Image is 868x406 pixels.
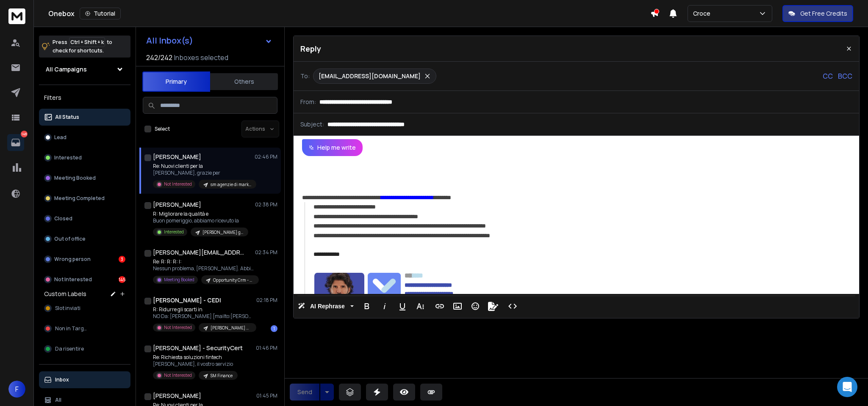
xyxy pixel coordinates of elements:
div: 1 [271,325,277,332]
p: Re: Nuovi clienti per la [153,163,255,170]
p: [PERSON_NAME] gesi - ottobre [202,229,243,236]
p: 02:34 PM [255,249,277,256]
p: Subject: [300,120,324,129]
p: Meeting Completed [54,195,105,202]
button: Interested [39,149,130,166]
button: Not Interested145 [39,271,130,288]
p: Not Interested [54,276,92,283]
p: CC [823,71,833,81]
span: Non in Target [55,325,89,332]
span: Slot inviati [55,305,80,312]
p: Interested [164,229,184,235]
button: Out of office [39,230,130,247]
p: Meeting Booked [54,175,96,181]
button: F [8,381,25,398]
p: R: Migliorare la qualità e [153,211,248,217]
h3: Custom Labels [44,290,86,298]
p: 02:38 PM [255,201,277,208]
h1: [PERSON_NAME] [153,392,201,400]
button: Get Free Credits [782,5,853,22]
p: Inbox [55,376,69,383]
p: 01:46 PM [256,345,277,351]
button: Underline (Ctrl+U) [394,298,410,315]
p: Croce [693,9,714,18]
button: Da risentire [39,340,130,357]
p: Opportunity Crm - arredamento ottobre [213,277,254,283]
button: All Inbox(s) [139,32,279,49]
button: Emoticons [467,298,483,315]
div: Onebox [48,8,650,19]
button: Others [210,72,278,91]
button: Wrong person3 [39,251,130,268]
p: 148 [21,131,28,137]
p: Closed [54,215,72,222]
button: Non in Target [39,320,130,337]
h1: [PERSON_NAME] - CEDI [153,296,221,304]
p: From: [300,98,316,106]
button: All Campaigns [39,61,130,78]
button: Inbox [39,371,130,388]
p: [PERSON_NAME], il vostro servizio [153,361,238,368]
p: 01:45 PM [256,392,277,399]
button: AI Rephrase [296,298,355,315]
p: Interested [54,154,82,161]
button: Bold (Ctrl+B) [359,298,375,315]
p: Wrong person [54,256,91,263]
p: R: Ridurre gli scarti in [153,306,255,313]
p: Re: Richiesta soluzioni fintech [153,354,238,361]
span: Ctrl + Shift + k [69,37,105,47]
p: [PERSON_NAME], grazie per [153,170,255,176]
div: Open Intercom Messenger [837,377,857,397]
h1: [PERSON_NAME] - SecurityCert [153,344,243,352]
h3: Inboxes selected [174,52,228,63]
p: Out of office [54,236,86,242]
h1: All Campaigns [46,65,87,74]
p: SM Finance [211,373,233,379]
button: Code View [505,298,521,315]
span: AI Rephrase [308,303,347,310]
button: Closed [39,210,130,227]
p: BCC [838,71,852,81]
a: 148 [7,134,24,151]
p: Not Interested [164,181,192,187]
p: [EMAIL_ADDRESS][DOMAIN_NAME] [319,72,421,80]
h1: [PERSON_NAME] [153,153,201,161]
span: 242 / 242 [146,52,172,63]
h3: Filters [39,92,130,104]
button: Primary [142,71,210,92]
div: 3 [119,256,125,263]
p: Reply [300,43,321,55]
button: Insert Link (Ctrl+K) [432,298,448,315]
p: All [55,397,61,403]
button: Lead [39,129,130,146]
label: Select [155,126,170,132]
div: 145 [119,276,125,283]
h1: All Inbox(s) [146,36,193,45]
p: Meeting Booked [164,277,194,283]
button: Help me write [302,139,363,156]
span: Da risentire [55,346,84,352]
button: Meeting Completed [39,190,130,207]
p: Lead [54,134,67,141]
p: All Status [55,114,79,121]
p: Nessun problema, [PERSON_NAME]. Abbiamo inoltrato l'invito [153,265,255,272]
p: Get Free Credits [800,9,847,18]
button: Italic (Ctrl+I) [377,298,393,315]
p: Not Interested [164,372,192,379]
p: 02:46 PM [255,154,277,160]
button: All Status [39,109,130,126]
button: Meeting Booked [39,170,130,187]
button: Slot inviati [39,300,130,317]
p: Buon pomeriggio, abbiamo ricevuto la [153,217,248,224]
p: NO Da: [PERSON_NAME] [mailto:[PERSON_NAME][EMAIL_ADDRESS][DOMAIN_NAME]] [153,313,255,320]
button: More Text [412,298,428,315]
button: Signature [485,298,501,315]
button: Insert Image (Ctrl+P) [449,298,466,315]
p: Re: R: R: R: I: [153,258,255,265]
p: sm agenzie di marketing [211,181,251,188]
p: To: [300,72,310,80]
p: 02:18 PM [256,297,277,304]
p: Press to check for shortcuts. [53,38,112,55]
